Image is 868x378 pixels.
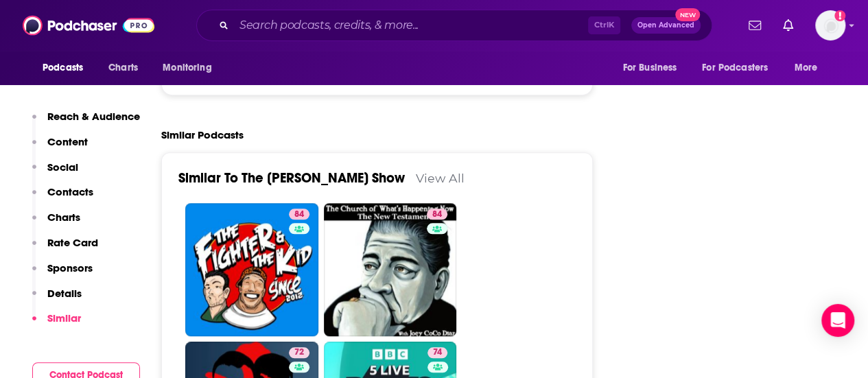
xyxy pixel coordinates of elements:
[47,110,140,123] p: Reach & Audience
[185,203,318,336] a: 84
[834,10,845,21] svg: Add a profile image
[163,58,211,78] span: Monitoring
[32,236,98,261] button: Rate Card
[637,22,694,29] span: Open Advanced
[33,55,101,81] button: open menu
[23,12,154,38] img: Podchaser - Follow, Share and Rate Podcasts
[32,311,81,337] button: Similar
[795,58,818,78] span: More
[743,14,766,37] a: Show notifications dropdown
[427,347,447,358] a: 74
[161,128,244,141] h2: Similar Podcasts
[234,14,588,36] input: Search podcasts, credits, & more...
[416,171,465,185] a: View All
[32,135,88,161] button: Content
[294,208,304,222] span: 84
[32,185,93,211] button: Contacts
[785,55,835,81] button: open menu
[153,55,229,81] button: open menu
[196,10,712,41] div: Search podcasts, credits, & more...
[815,10,845,40] button: Show profile menu
[324,203,457,336] a: 84
[821,304,854,337] div: Open Intercom Messenger
[427,209,447,220] a: 84
[47,236,98,249] p: Rate Card
[108,58,138,78] span: Charts
[631,17,701,34] button: Open AdvancedNew
[693,55,788,81] button: open menu
[777,14,799,37] a: Show notifications dropdown
[47,287,82,300] p: Details
[432,208,442,222] span: 84
[99,55,146,81] a: Charts
[294,346,304,359] span: 72
[47,135,88,148] p: Content
[815,10,845,40] img: User Profile
[47,211,80,224] p: Charts
[32,261,93,287] button: Sponsors
[43,58,83,78] span: Podcasts
[47,185,93,198] p: Contacts
[178,169,405,187] a: Similar To The [PERSON_NAME] Show
[622,58,677,78] span: For Business
[47,161,78,174] p: Social
[32,211,80,236] button: Charts
[289,209,309,220] a: 84
[433,346,442,359] span: 74
[32,287,82,312] button: Details
[32,161,78,186] button: Social
[32,110,140,135] button: Reach & Audience
[702,58,768,78] span: For Podcasters
[613,55,694,81] button: open menu
[47,261,93,274] p: Sponsors
[47,311,81,324] p: Similar
[675,8,700,21] span: New
[815,10,845,40] span: Logged in as sierra.swanson
[289,347,309,358] a: 72
[588,16,620,34] span: Ctrl K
